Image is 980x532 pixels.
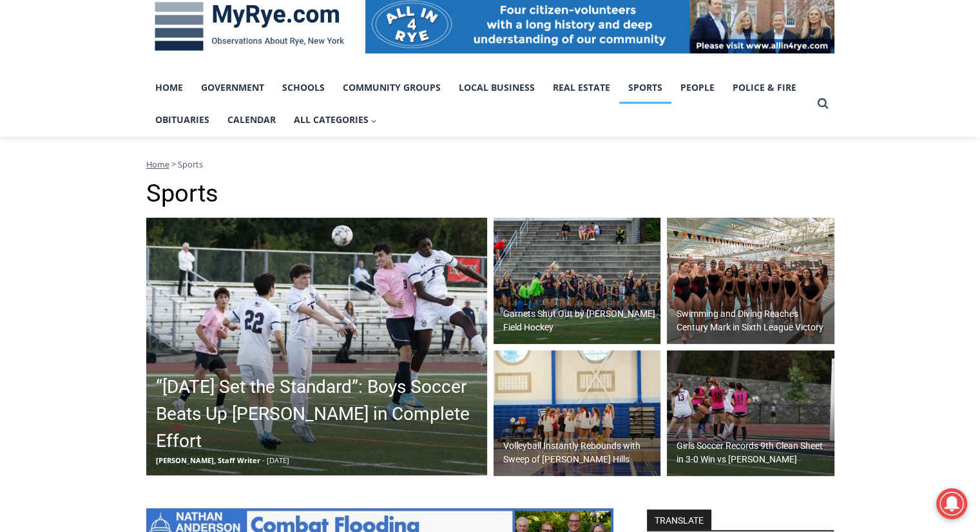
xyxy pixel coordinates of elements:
a: Home [146,71,192,104]
h2: Volleyball Instantly Rebounds with Sweep of [PERSON_NAME] Hills [503,439,658,466]
span: Sports [178,158,203,170]
button: Child menu of All Categories [285,104,387,136]
h2: Swimming and Diving Reaches Century Mark in Sixth League Victory [677,307,831,334]
span: [DATE] [267,455,289,465]
span: [PERSON_NAME], Staff Writer [156,455,260,465]
a: Girls Soccer Records 9th Clean Sheet in 3-0 Win vs [PERSON_NAME] [667,350,834,477]
a: Real Estate [544,71,619,104]
img: (PHOTO: Rye Boys Soccer's Eddie Kehoe (#9 pink) goes up for a header against Pelham on October 8,... [146,218,487,475]
h2: “[DATE] Set the Standard”: Boys Soccer Beats Up [PERSON_NAME] in Complete Effort [156,374,484,455]
a: Police & Fire [724,71,805,104]
a: Local Business [450,71,544,104]
span: Intern @ [DOMAIN_NAME] [337,128,597,157]
a: Calendar [218,104,285,136]
a: Home [146,158,169,170]
a: “[DATE] Set the Standard”: Boys Soccer Beats Up [PERSON_NAME] in Complete Effort [PERSON_NAME], S... [146,218,487,475]
a: Volleyball Instantly Rebounds with Sweep of [PERSON_NAME] Hills [494,350,661,477]
h2: Girls Soccer Records 9th Clean Sheet in 3-0 Win vs [PERSON_NAME] [677,439,831,466]
img: (PHOTO: Hannah Jachman scores a header goal on October 7, 2025, with teammates Parker Calhoun (#1... [667,350,834,477]
strong: TRANSLATE [647,509,711,530]
div: / [144,109,147,122]
nav: Breadcrumbs [146,158,834,171]
div: Birds of Prey: Falcon and hawk demos [135,38,180,106]
a: Swimming and Diving Reaches Century Mark in Sixth League Victory [667,218,834,344]
div: "At the 10am stand-up meeting, each intern gets a chance to take [PERSON_NAME] and the other inte... [325,1,609,125]
img: (PHOTO: The Rye - Rye Neck - Blind Brook Swim and Dive team from a victory on September 19, 2025.... [667,218,834,344]
a: Sports [619,71,671,104]
h1: Sports [146,179,834,209]
span: - [262,455,265,465]
div: 6 [150,109,156,122]
img: (PHOTO: The Rye Field Hockey team celebrating on September 16, 2025. Credit: Maureen Tsuchida.) [494,218,661,344]
button: View Search Form [811,92,834,115]
a: Government [192,71,273,104]
img: (PHOTO: The 2025 Rye Varsity Volleyball team from a 3-0 win vs. Port Chester on Saturday, Septemb... [494,350,661,477]
span: > [171,158,176,170]
h4: [PERSON_NAME] Read Sanctuary Fall Fest: [DATE] [10,129,165,159]
nav: Primary Navigation [146,71,811,137]
a: Intern @ [DOMAIN_NAME] [310,125,624,160]
a: Community Groups [334,71,450,104]
div: 2 [135,109,140,122]
a: Garnets Shut Out by [PERSON_NAME] Field Hockey [494,218,661,344]
a: Obituaries [146,104,218,136]
h2: Garnets Shut Out by [PERSON_NAME] Field Hockey [503,307,658,334]
a: Schools [273,71,334,104]
a: People [671,71,724,104]
a: [PERSON_NAME] Read Sanctuary Fall Fest: [DATE] [1,128,186,160]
